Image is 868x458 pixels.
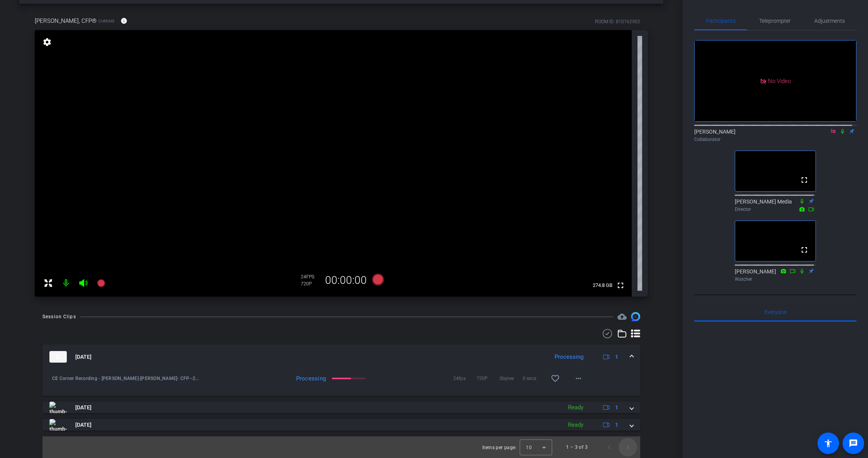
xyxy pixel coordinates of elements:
[551,353,587,361] div: Processing
[735,268,816,283] div: [PERSON_NAME]
[824,439,833,448] mat-icon: accessibility
[120,17,127,24] mat-icon: info
[49,402,67,413] img: thumb-nail
[768,77,791,84] span: No Video
[590,281,615,290] span: 274.8 GB
[566,443,588,451] div: 1 – 3 of 3
[765,309,787,315] span: Everyone
[551,374,560,383] mat-icon: favorite_border
[631,312,640,321] img: Session clips
[800,175,809,185] mat-icon: fullscreen
[595,18,640,25] div: ROOM ID: 810162902
[500,375,523,382] span: 0bytes
[306,274,314,280] span: FPS
[615,353,618,361] span: 1
[75,353,92,361] span: [DATE]
[694,136,856,143] div: Collaborator
[42,313,76,321] div: Session Clips
[564,421,587,429] div: Ready
[301,274,320,280] div: 24
[735,198,816,213] div: [PERSON_NAME] Media
[482,444,517,451] div: Items per page:
[615,404,618,412] span: 1
[42,37,53,47] mat-icon: settings
[706,18,736,24] span: Participants
[617,312,627,321] mat-icon: cloud_upload
[49,351,67,363] img: thumb-nail
[301,281,320,287] div: 720P
[49,419,67,431] img: thumb-nail
[615,421,618,429] span: 1
[735,206,816,213] div: Director
[694,128,856,143] div: [PERSON_NAME]
[619,438,637,456] button: Next page
[75,404,92,412] span: [DATE]
[261,375,330,382] div: Processing
[42,419,640,431] mat-expansion-panel-header: thumb-nail[DATE]Ready1
[849,439,858,448] mat-icon: message
[453,375,476,382] span: 24fps
[98,18,115,24] span: Chrome
[320,274,372,287] div: 00:00:00
[600,438,619,456] button: Previous page
[759,18,791,24] span: Teleprompter
[75,421,92,429] span: [DATE]
[52,375,201,382] span: CE Corner Recording - [PERSON_NAME]-[PERSON_NAME]- CFP--2025-09-25-12-40-12-026-0
[523,375,546,382] span: 0 secs
[42,402,640,413] mat-expansion-panel-header: thumb-nail[DATE]Ready1
[564,403,587,412] div: Ready
[735,276,816,283] div: Watcher
[814,18,845,24] span: Adjustments
[617,312,627,321] span: Destinations for your clips
[574,374,583,383] mat-icon: more_horiz
[35,17,97,25] span: [PERSON_NAME], CFP®
[476,375,500,382] span: 720P
[42,369,640,396] div: thumb-nail[DATE]Processing1
[616,281,625,290] mat-icon: fullscreen
[800,245,809,254] mat-icon: fullscreen
[42,344,640,369] mat-expansion-panel-header: thumb-nail[DATE]Processing1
